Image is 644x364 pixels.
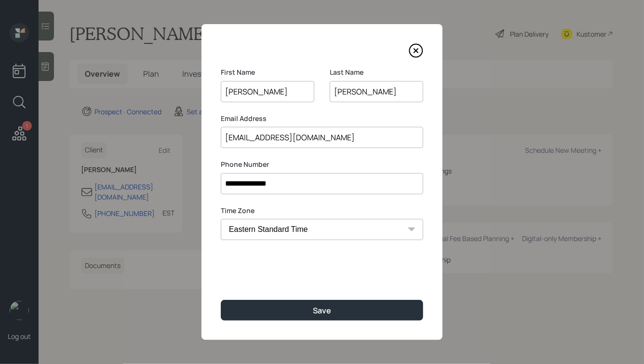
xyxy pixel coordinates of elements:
[221,114,423,123] label: Email Address
[221,67,314,77] label: First Name
[221,206,423,216] label: Time Zone
[221,160,423,169] label: Phone Number
[221,300,423,321] button: Save
[330,67,423,77] label: Last Name
[313,305,331,316] div: Save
